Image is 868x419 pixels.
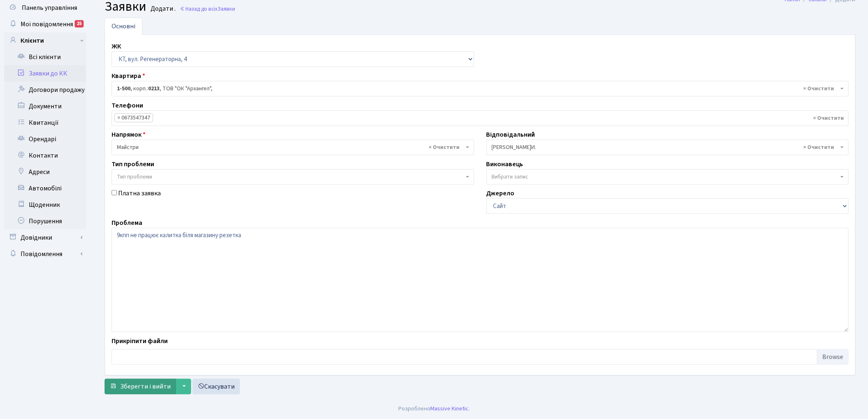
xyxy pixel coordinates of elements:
a: Всі клієнти [4,49,86,65]
a: Адреси [4,164,86,180]
label: Напрямок [112,130,146,140]
label: Джерело [487,188,515,198]
span: Майстри [112,140,474,155]
label: ЖК [112,41,121,51]
span: Панель управління [22,3,77,12]
label: Платна заявка [118,188,161,198]
label: Тип проблеми [112,159,154,169]
label: Прикріпити файли [112,336,168,346]
label: Виконавець [487,159,523,169]
a: Скасувати [192,379,240,394]
b: 1-500 [117,85,130,93]
a: Документи [4,98,86,114]
span: Майстри [117,143,464,151]
a: Клієнти [4,32,86,49]
a: Massive Kinetic [430,404,468,413]
button: Зберегти і вийти [105,379,176,394]
a: Заявки до КК [4,65,86,82]
span: Вибрати запис [492,173,529,181]
a: Договори продажу [4,82,86,98]
a: Орендарі [4,131,86,147]
label: Телефони [112,101,143,110]
span: Зберегти і вийти [120,382,171,391]
span: Тип проблеми [117,173,152,181]
span: Шурубалко В.И. [492,143,839,151]
span: <b>1-500</b>, корп.: <b>0213</b>, ТОВ "ОК "Архангел", [112,81,849,96]
a: Порушення [4,213,86,229]
span: Мої повідомлення [21,20,73,29]
div: 25 [75,20,84,27]
a: Контакти [4,147,86,164]
a: Щоденник [4,197,86,213]
span: Видалити всі елементи [429,143,460,151]
span: Видалити всі елементи [813,114,844,122]
span: Заявки [217,5,235,13]
label: Відповідальний [487,130,535,140]
a: Назад до всіхЗаявки [180,5,235,13]
span: × [117,114,120,122]
a: Основні [105,18,142,35]
small: Додати . [149,5,176,13]
a: Мої повідомлення25 [4,16,86,32]
a: Повідомлення [4,246,86,262]
span: Шурубалко В.И. [487,140,849,155]
a: Довідники [4,229,86,246]
span: Видалити всі елементи [804,143,834,151]
li: 0673547347 [114,113,153,122]
label: Проблема [112,218,142,228]
div: Розроблено . [398,404,470,413]
a: Автомобілі [4,180,86,197]
span: <b>1-500</b>, корп.: <b>0213</b>, ТОВ "ОК "Архангел", [117,85,838,93]
a: Квитанції [4,114,86,131]
b: 0213 [148,85,160,93]
label: Квартира [112,71,145,81]
span: Видалити всі елементи [804,85,834,93]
